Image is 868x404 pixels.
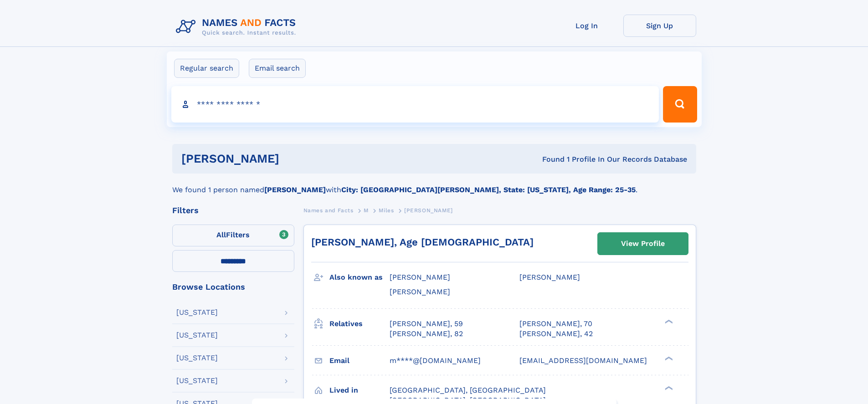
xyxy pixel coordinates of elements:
[519,273,580,281] span: [PERSON_NAME]
[172,283,294,291] div: Browse Locations
[311,236,534,248] a: [PERSON_NAME], Age [DEMOGRAPHIC_DATA]
[404,207,453,214] span: [PERSON_NAME]
[176,377,218,384] div: [US_STATE]
[623,15,696,37] a: Sign Up
[171,86,659,123] input: search input
[329,383,390,398] h3: Lived in
[341,185,636,194] b: City: [GEOGRAPHIC_DATA][PERSON_NAME], State: [US_STATE], Age Range: 25-35
[519,319,592,329] a: [PERSON_NAME], 70
[329,353,390,368] h3: Email
[172,15,303,39] img: Logo Names and Facts
[519,356,647,365] span: [EMAIL_ADDRESS][DOMAIN_NAME]
[181,153,411,164] h1: [PERSON_NAME]
[519,329,593,339] a: [PERSON_NAME], 42
[172,225,294,246] label: Filters
[379,205,394,216] a: Miles
[329,316,390,332] h3: Relatives
[663,86,697,123] button: Search Button
[364,207,369,214] span: M
[216,230,226,239] span: All
[264,185,326,194] b: [PERSON_NAME]
[663,385,673,391] div: ❯
[550,15,623,37] a: Log In
[663,318,673,324] div: ❯
[390,273,450,281] span: [PERSON_NAME]
[174,59,239,78] label: Regular search
[390,287,450,296] span: [PERSON_NAME]
[172,174,696,195] div: We found 1 person named with .
[390,386,546,394] span: [GEOGRAPHIC_DATA], [GEOGRAPHIC_DATA]
[303,205,354,216] a: Names and Facts
[379,207,394,214] span: Miles
[176,309,218,316] div: [US_STATE]
[390,329,463,339] a: [PERSON_NAME], 82
[390,319,463,329] a: [PERSON_NAME], 59
[176,332,218,339] div: [US_STATE]
[411,154,687,164] div: Found 1 Profile In Our Records Database
[172,206,294,215] div: Filters
[249,59,306,78] label: Email search
[598,233,688,255] a: View Profile
[663,355,673,361] div: ❯
[176,354,218,362] div: [US_STATE]
[329,270,390,285] h3: Also known as
[364,205,369,216] a: M
[621,233,665,254] div: View Profile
